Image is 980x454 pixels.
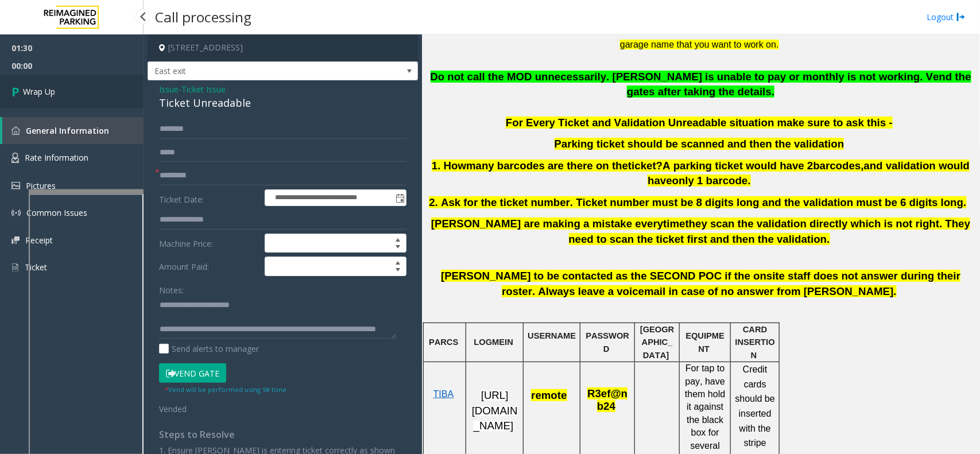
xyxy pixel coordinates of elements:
[148,34,418,61] h4: [STREET_ADDRESS]
[735,325,775,360] span: CARD INSERTION
[672,174,751,187] span: only 1 barcode.
[555,138,845,150] span: Parking ticket should be scanned and then the validation
[148,62,363,80] span: East exit
[159,363,226,383] button: Vend Gate
[2,117,144,144] a: General Information
[587,387,627,412] span: R3ef@nb24
[586,331,629,353] span: PASSWORD
[156,189,262,207] label: Ticket Date:
[25,152,88,163] span: Rate Information
[429,196,966,208] span: 2. Ask for the ticket number. Ticket number must be 8 digits long and the validation must be 6 di...
[555,24,968,49] span: . If it is incorrect or showing Enterprise, manually click on + sign next to Enterprise and then ...
[663,160,813,172] span: A parking ticket would have 2
[466,160,628,172] span: many barcodes are there on the
[25,262,47,273] span: Ticket
[159,95,406,111] div: Ticket Unreadable
[390,257,406,266] span: Increase value
[569,218,971,245] span: they scan the validation directly which is not right. They need to scan the ticket first and then...
[431,218,663,230] span: [PERSON_NAME] are making a mistake every
[11,126,20,135] img: 'icon'
[165,385,286,394] small: Vend will be performed using 9# tone
[26,207,87,218] span: Common Issues
[814,160,861,172] span: barcodes
[179,84,226,95] span: -
[531,389,567,401] span: remote
[159,343,259,355] label: Send alerts to manager
[528,331,576,340] span: USERNAME
[159,280,184,296] label: Notes:
[156,257,262,276] label: Amount Paid:
[663,218,685,230] span: time
[390,266,406,275] span: Decrease value
[11,236,20,244] img: 'icon'
[11,262,19,273] img: 'icon'
[433,389,454,399] span: TIBA
[390,243,406,253] span: Decrease value
[26,125,109,136] span: General Information
[11,182,20,189] img: 'icon'
[441,270,960,297] span: [PERSON_NAME] to be contacted as the SECOND POC if the onsite staff does not answer during their ...
[472,391,518,431] a: [URL][DOMAIN_NAME]
[433,390,454,399] a: TIBA
[686,331,725,353] span: EQUIPMENT
[927,11,966,23] a: Logout
[159,429,406,440] h4: Steps to Resolve
[149,3,257,31] h3: Call processing
[156,234,262,253] label: Machine Price:
[640,325,674,360] span: [GEOGRAPHIC_DATA]
[25,235,53,246] span: Receipt
[11,153,19,163] img: 'icon'
[23,86,55,98] span: Wrap Up
[956,11,966,23] img: logout
[159,83,179,95] span: Issue
[429,337,458,347] span: PARCS
[26,180,56,191] span: Pictures
[474,337,513,347] span: LOGMEIN
[506,117,893,129] span: For Every Ticket and Validation Unreadable situation make sure to ask this -
[159,403,187,414] span: Vended
[472,389,518,432] span: [URL][DOMAIN_NAME]
[390,234,406,243] span: Increase value
[861,160,864,172] span: ,
[393,190,406,206] span: Toggle popup
[11,208,21,218] img: 'icon'
[432,160,437,172] span: 1
[431,71,971,98] span: Do not call the MOD unnecessarily. [PERSON_NAME] is unable to pay or monthly is not working. Vend...
[181,83,226,95] span: Ticket Issue
[628,160,663,172] span: ticket?
[437,160,466,172] span: . How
